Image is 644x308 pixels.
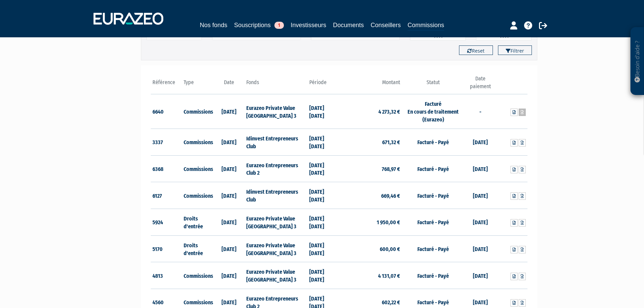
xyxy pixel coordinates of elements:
td: [DATE] [213,94,245,129]
td: Commissions [182,262,213,289]
td: [DATE] [213,209,245,235]
th: Référence [151,75,182,94]
td: 768,97 € [339,155,402,182]
th: Statut [402,75,464,94]
a: Investisseurs [291,20,326,30]
a: Commissions [408,20,444,31]
td: Eurazeo Private Value [GEOGRAPHIC_DATA] 3 [245,209,307,235]
td: - [464,94,496,129]
td: Eurazeo Private Value [GEOGRAPHIC_DATA] 3 [245,235,307,262]
td: 5170 [151,235,182,262]
th: Période [308,75,339,94]
td: [DATE] [464,155,496,182]
td: Facturé - Payé [402,262,464,289]
th: Date [213,75,245,94]
td: [DATE] [DATE] [308,94,339,129]
td: 600,00 € [339,235,402,262]
td: 4 273,32 € [339,94,402,129]
td: Eurazeo Private Value [GEOGRAPHIC_DATA] 3 [245,262,307,289]
td: [DATE] [464,182,496,209]
td: 671,32 € [339,129,402,155]
td: [DATE] [DATE] [308,209,339,235]
td: Facturé - Payé [402,182,464,209]
td: [DATE] [464,262,496,289]
td: Idinvest Entrepreneurs Club [245,182,307,209]
button: Filtrer [498,45,532,55]
th: Date paiement [464,75,496,94]
p: Besoin d'aide ? [633,31,641,92]
td: [DATE] [213,155,245,182]
td: 3337 [151,129,182,155]
td: [DATE] [DATE] [308,235,339,262]
td: 6640 [151,94,182,129]
td: Facturé En cours de traitement (Eurazeo) [402,94,464,129]
td: Eurazeo Entrepreneurs Club 2 [245,155,307,182]
td: Commissions [182,155,213,182]
td: Droits d'entrée [182,209,213,235]
td: [DATE] [213,129,245,155]
span: 1 [274,22,284,29]
img: 1732889491-logotype_eurazeo_blanc_rvb.png [94,13,163,25]
td: [DATE] [213,182,245,209]
a: Nos fonds [200,20,227,30]
td: Eurazeo Private Value [GEOGRAPHIC_DATA] 3 [245,94,307,129]
td: [DATE] [464,235,496,262]
td: 669,46 € [339,182,402,209]
td: [DATE] [DATE] [308,155,339,182]
td: 4813 [151,262,182,289]
th: Type [182,75,213,94]
td: 6368 [151,155,182,182]
th: Fonds [245,75,307,94]
td: 6127 [151,182,182,209]
a: Souscriptions1 [234,20,284,30]
td: Facturé - Payé [402,209,464,235]
td: [DATE] [464,129,496,155]
td: 5924 [151,209,182,235]
td: [DATE] [DATE] [308,262,339,289]
td: Commissions [182,182,213,209]
td: Commissions [182,94,213,129]
td: Idinvest Entrepreneurs Club [245,129,307,155]
td: 4 131,07 € [339,262,402,289]
td: Facturé - Payé [402,129,464,155]
td: Facturé - Payé [402,235,464,262]
td: [DATE] [DATE] [308,182,339,209]
td: [DATE] [464,209,496,235]
td: 1 950,00 € [339,209,402,235]
td: Commissions [182,129,213,155]
th: Montant [339,75,402,94]
a: Conseillers [371,20,401,30]
td: Droits d'entrée [182,235,213,262]
td: [DATE] [213,235,245,262]
td: [DATE] [213,262,245,289]
td: [DATE] [DATE] [308,129,339,155]
td: Facturé - Payé [402,155,464,182]
button: Reset [459,45,493,55]
a: Documents [333,20,364,30]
